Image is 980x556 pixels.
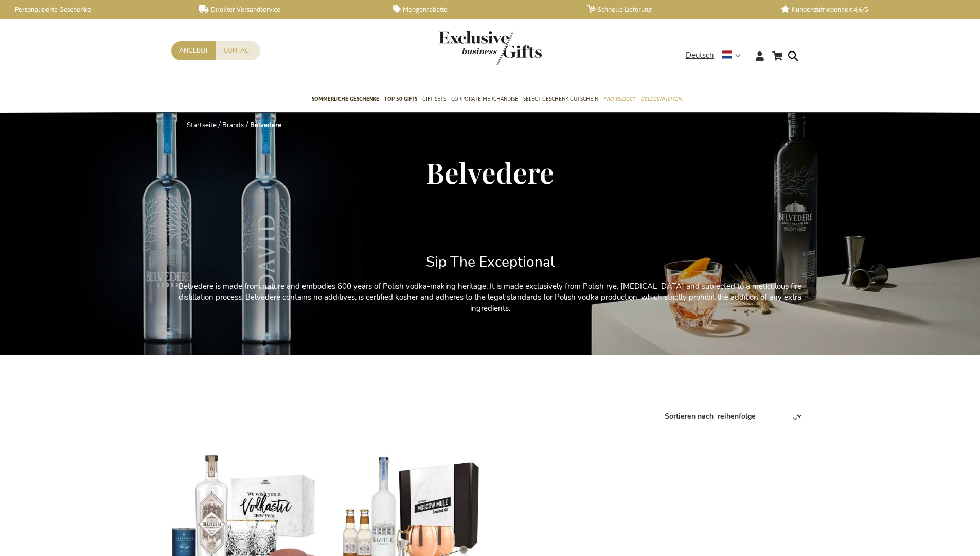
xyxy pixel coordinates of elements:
[187,120,217,130] a: Startseite
[216,41,260,60] a: Contact
[312,94,379,105] span: Sommerliche geschenke
[781,5,958,14] a: Kundenzufriedenheit 4,6/5
[422,94,446,105] span: Gift Sets
[5,5,183,14] a: Personalisierte Geschenke
[640,87,682,113] a: Gelegenheiten
[171,254,809,270] h2: Sip The Exceptional
[199,5,377,14] a: Direkter Versandservice
[640,94,682,105] span: Gelegenheiten
[587,5,764,14] a: Schnelle Lieferung
[384,87,417,113] a: TOP 50 Gifts
[523,94,598,105] span: Select Geschenk Gutschein
[686,49,714,61] span: Deutsch
[603,87,635,113] a: Pro Budget
[451,87,518,113] a: Corporate Merchandise
[393,5,571,14] a: Mengenrabatte
[250,120,281,130] strong: Belvedere
[312,87,379,113] a: Sommerliche geschenke
[603,94,635,105] span: Pro Budget
[422,87,446,113] a: Gift Sets
[439,31,542,65] img: Exclusive Business gifts logo
[439,31,490,65] a: store logo
[222,120,244,130] a: Brands
[171,241,809,346] div: Belvedere is made from nature and embodies 600 years of Polish vodka-making heritage. It is made ...
[426,153,554,191] span: Belvedere
[384,94,417,105] span: TOP 50 Gifts
[665,411,714,421] label: Sortieren nach
[523,87,598,113] a: Select Geschenk Gutschein
[171,41,216,60] a: Angebot
[451,94,518,105] span: Corporate Merchandise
